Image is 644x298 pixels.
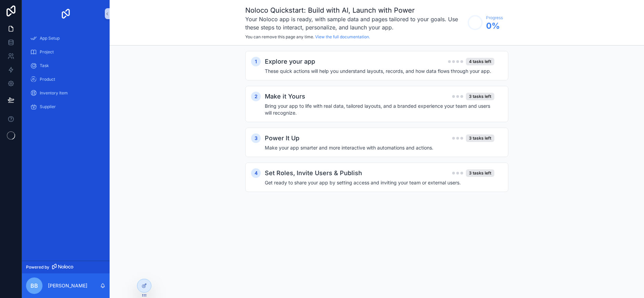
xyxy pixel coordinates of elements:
a: Powered by [22,261,110,273]
span: 0 % [486,21,503,31]
span: BB [30,282,38,290]
a: Supplier [26,101,106,113]
a: View the full documentation. [315,34,370,39]
h1: Noloco Quickstart: Build with AI, Launch with Power [245,5,464,15]
span: Project [40,49,54,55]
a: App Setup [26,32,106,44]
img: App logo [60,8,71,19]
a: Product [26,73,106,86]
span: Powered by [26,264,49,270]
span: Supplier [40,104,56,109]
a: Task [26,60,106,72]
span: Progress [486,15,503,21]
h3: Your Noloco app is ready, with sample data and pages tailored to your goals. Use these steps to i... [245,15,464,31]
span: Task [40,63,49,68]
span: Inventory Item [40,90,68,96]
a: Inventory Item [26,87,106,99]
span: You can remove this page any time. [245,34,314,39]
span: App Setup [40,36,60,41]
p: [PERSON_NAME] [48,282,87,289]
a: Project [26,46,106,58]
span: Product [40,77,55,82]
div: scrollable content [22,27,110,122]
